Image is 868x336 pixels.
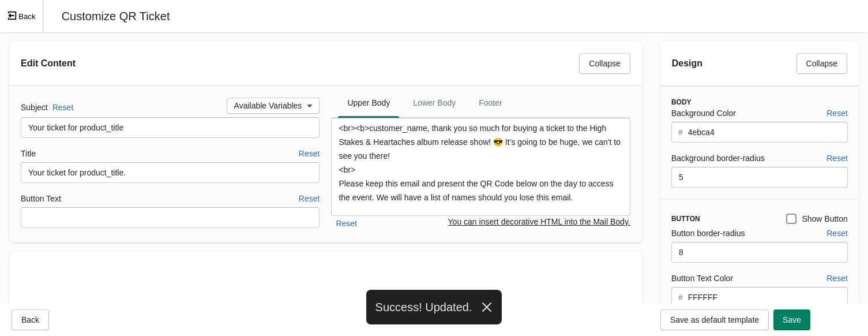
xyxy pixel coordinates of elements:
span: Save as default template [670,315,759,324]
div: # [678,125,683,139]
button: Reset [822,223,852,244]
span: Collapse [589,59,620,68]
p: Customize QR Ticket [62,8,859,24]
span: Back [21,315,39,324]
span: Reset [299,194,320,203]
div: # [678,290,683,304]
h2: Edit Content [21,57,570,70]
h3: Body [671,98,848,107]
button: Collapse [579,53,630,74]
span: Reset [826,229,848,238]
span: Collapse [806,59,837,68]
span: Show Button [802,213,847,225]
button: Collapse [796,53,847,74]
label: Background Color [671,107,736,119]
button: Reset [822,103,852,124]
label: Button Text Color [671,272,733,284]
label: Background border-radius [671,152,765,164]
span: Reset [299,149,320,158]
button: Reset [294,143,325,164]
label: Subject [21,102,48,113]
span: Upper Body [338,92,399,113]
button: Reset [822,148,852,169]
span: Footer [469,92,511,113]
button: Reset [294,188,325,209]
label: Button Text [21,193,61,204]
h3: Button [671,214,776,223]
button: Reset [48,97,78,118]
div: Success! Updated. [366,290,502,324]
button: Save as default template [660,309,769,330]
span: Reset [826,109,848,118]
button: Back [12,309,49,330]
span: Reset [336,219,357,228]
span: Reset [826,274,848,283]
button: Save [773,309,810,330]
textarea: <br><b>customer_name, thank you so much for buying a ticket to the High Stakes & Heartaches album... [331,118,630,216]
span: Lower Body [404,92,465,113]
p: You can insert decorative HTML into the Mail Body. [448,216,630,227]
h2: Design [672,57,787,70]
span: Save [783,315,801,324]
span: Available Variables [234,101,302,110]
button: Reset [822,268,852,289]
span: Reset [826,154,848,163]
label: Button border-radius [671,227,745,239]
label: Title [21,148,36,159]
button: Reset [331,213,362,234]
button: Available Variables [227,98,320,114]
span: Reset [52,103,74,112]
